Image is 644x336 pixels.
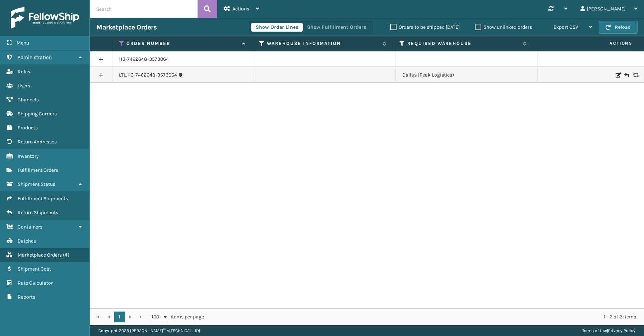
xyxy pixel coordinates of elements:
div: | [582,325,635,336]
span: Products [18,125,38,131]
i: Create Return Label [624,72,629,79]
span: Batches [18,238,36,244]
label: Order Number [126,40,238,47]
span: Reports [18,294,35,300]
img: logo [11,7,79,29]
a: 113-7462648-3573064 [119,56,169,63]
i: Replace [633,73,637,78]
span: ( 4 ) [63,252,69,258]
span: Actions [232,6,249,12]
a: Terms of Use [582,328,607,333]
span: Actions [536,37,637,49]
span: Roles [18,69,30,75]
span: Fulfillment Shipments [18,195,68,202]
span: Rate Calculator [18,280,53,286]
span: Menu [17,40,29,46]
h3: Marketplace Orders [96,23,157,32]
span: Administration [18,54,52,60]
span: Users [18,83,30,89]
div: 1 - 2 of 2 items [214,313,636,321]
span: Return Addresses [18,139,57,145]
td: Dallas (Peak Logistics) [396,67,538,83]
a: LTL.113-7462648-3573064 [119,72,177,79]
span: Channels [18,97,39,103]
span: Return Shipments [18,210,58,216]
button: Reload [599,21,638,34]
button: Show Fulfillment Orders [302,23,371,32]
span: Shipment Cost [18,266,51,272]
span: Export CSV [553,24,578,30]
button: Show Order Lines [251,23,303,32]
label: Required Warehouse [407,40,519,47]
span: Marketplace Orders [18,252,62,258]
label: Show unlinked orders [475,24,532,30]
span: Shipping Carriers [18,111,57,117]
span: items per page [152,312,204,322]
a: 1 [114,312,125,322]
label: Warehouse Information [267,40,379,47]
span: Fulfillment Orders [18,167,58,173]
span: Inventory [18,153,39,159]
p: Copyright 2023 [PERSON_NAME]™ v [TECHNICAL_ID] [98,325,200,336]
a: Privacy Policy [608,328,635,333]
span: Shipment Status [18,181,55,187]
span: 100 [152,313,162,321]
span: Containers [18,224,42,230]
i: Edit [616,73,620,78]
label: Orders to be shipped [DATE] [390,24,460,30]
